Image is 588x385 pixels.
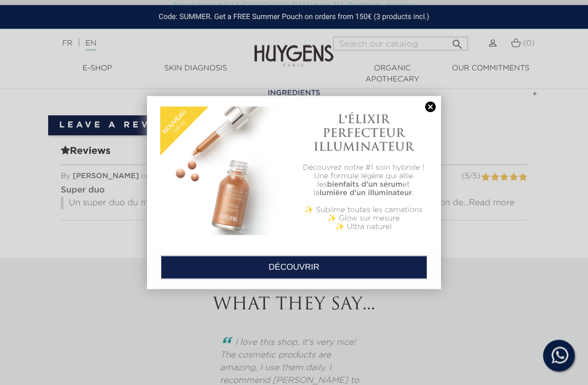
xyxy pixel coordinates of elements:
[319,189,412,197] b: lumière d'un illuminateur
[299,223,428,231] p: ✨ Ultra naturel
[299,206,428,214] p: ✨ Sublime toutes les carnations
[161,256,427,279] a: DÉCOUVRIR
[327,181,403,188] b: bienfaits d'un sérum
[299,112,428,154] h1: L'ÉLIXIR PERFECTEUR ILLUMINATEUR
[299,163,428,197] p: Découvrez notre #1 soin hybride ! Une formule légère qui allie les et la .
[299,214,428,223] p: ✨ Glow sur mesure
